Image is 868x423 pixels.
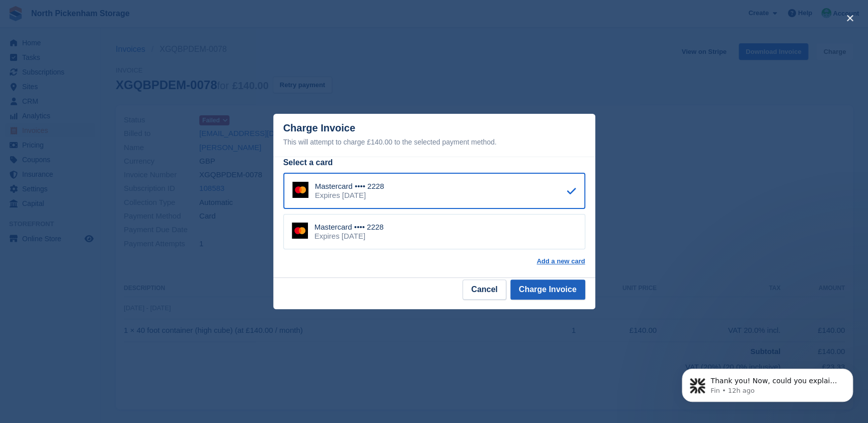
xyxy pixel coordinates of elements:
a: Add a new card [536,257,585,265]
img: Mastercard Logo [292,223,308,239]
img: Mastercard Logo [292,182,308,198]
div: Select a card [283,157,585,169]
div: Expires [DATE] [315,191,384,200]
div: Mastercard •••• 2228 [315,182,384,191]
button: Cancel [462,279,506,300]
button: Charge Invoice [510,279,585,300]
button: close [842,10,858,26]
div: This will attempt to charge £140.00 to the selected payment method. [283,136,585,148]
div: Expires [DATE] [314,232,384,241]
div: Charge Invoice [283,122,585,148]
div: Mastercard •••• 2228 [314,223,384,232]
iframe: Intercom notifications message [667,347,868,418]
